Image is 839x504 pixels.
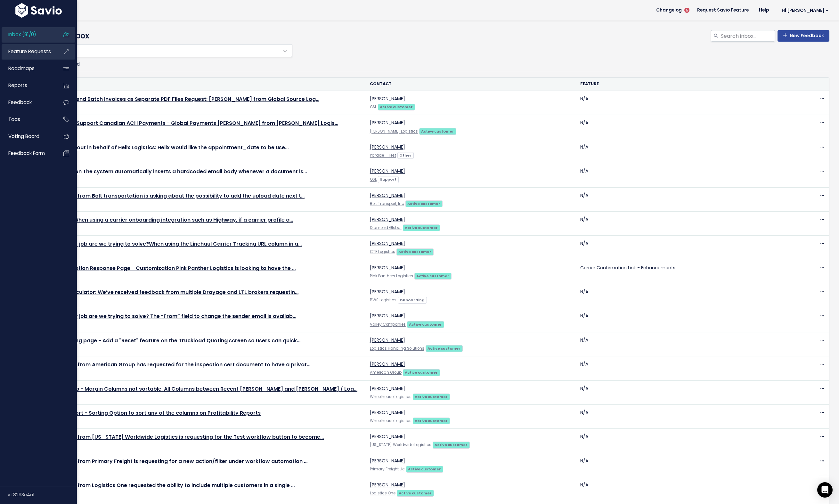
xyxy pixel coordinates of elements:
span: Voting Board [8,133,39,140]
span: [DATE] [33,442,362,449]
span: Hi [PERSON_NAME] [782,8,829,13]
a: [PERSON_NAME] [370,313,405,319]
a: Active customer [407,321,444,327]
a: Roadmaps [2,61,53,76]
a: Feedback form [2,146,53,161]
a: [PERSON_NAME] [370,264,405,271]
h4: Feedback Inbox [29,30,829,42]
a: Onboarding [398,297,427,303]
span: Feature Requests [8,48,51,55]
a: Accessorials calculator: We’ve received feedback from multiple Drayage and LTL brokers requestin… [33,289,298,296]
strong: Active customer [415,394,448,399]
a: New Feedback [778,30,829,42]
span: [DATE] [33,200,362,207]
a: CTE Logistics [370,249,395,254]
span: Changelog [656,8,682,12]
span: 5 [684,8,689,13]
strong: Active customer [421,129,454,134]
a: [PERSON_NAME] Logistics [370,129,418,134]
a: Feedback [2,95,53,110]
strong: Onboarding [400,297,425,303]
a: American Group [370,370,402,375]
td: N/A [576,380,787,404]
a: Truckload Quoting page - Add a "Reset" feature on the Truckload Quoting screen so users can quick… [33,337,300,344]
a: [PERSON_NAME] from Primary Freight is requesting for a new action/filter under workflow automation … [33,458,307,465]
a: [US_STATE] Worldwide Logistics [370,442,431,447]
span: [DATE] [33,370,362,376]
th: Contact [366,77,576,91]
div: v.f8293e4a1 [8,486,77,503]
span: [DATE] [33,128,362,135]
a: Active customer [413,393,450,400]
strong: Active customer [405,370,438,375]
a: GSL [370,104,377,110]
span: [DATE] [33,273,362,280]
a: [PERSON_NAME] [370,192,405,199]
td: N/A [576,356,787,380]
a: [PERSON_NAME] from [US_STATE] Worldwide Logistics is requesting for the Test workflow button to b... [33,433,324,441]
a: [PERSON_NAME] [370,240,405,247]
span: [DATE] [33,249,362,256]
strong: Support [380,177,396,182]
a: Active customer [426,345,463,351]
a: [PERSON_NAME] [370,119,405,126]
td: N/A [576,477,787,501]
span: Everything [29,45,279,57]
span: [DATE] [33,466,362,473]
strong: Active customer [409,322,442,327]
a: Active customer [403,224,440,231]
a: Logistics Handling Solutions [370,346,424,351]
a: Carrier Confirmation Response Page - Customization PInk Panther Logistics is looking to have the … [33,264,296,272]
a: Active customer [397,490,434,496]
a: Active customer [403,369,440,375]
strong: Active customer [408,467,441,472]
span: [DATE] [33,490,362,497]
a: [PERSON_NAME] [370,433,405,440]
td: N/A [576,139,787,163]
a: Active customer [396,248,434,255]
td: N/A [576,163,787,187]
strong: Active customer [399,491,432,496]
a: [PERSON_NAME] [370,95,405,102]
td: N/A [576,115,787,139]
a: Reports [2,78,53,93]
strong: Active customer [398,249,431,254]
a: Primary Freight Llc [370,467,405,472]
a: Title: Option to Send Batch Invoices as Separate PDF Files Request: [PERSON_NAME] from Global Sou... [33,95,319,103]
a: [PERSON_NAME] [370,337,405,343]
strong: Active customer [407,201,440,206]
a: Active customer [378,103,415,110]
a: BWS Logistics [370,297,396,303]
a: Diamond Global [370,225,402,230]
a: [PERSON_NAME] [370,409,405,416]
a: Active customer [406,466,443,472]
td: N/A [576,284,787,308]
td: N/A [576,429,787,453]
td: N/A [576,211,787,235]
a: Active customer [414,272,452,279]
span: [DATE] [33,321,362,328]
span: Feedback [8,99,32,106]
img: logo-white.9d6f32f41409.svg [14,3,63,18]
a: [PERSON_NAME] [370,289,405,295]
a: [PERSON_NAME] [370,385,405,392]
a: What problem or job are we trying to solve? The “From” field to change the sender email is availab… [33,313,296,320]
a: Carrier Confirmation Link - Enhancements [580,264,675,271]
a: Profitability Report - Sorting Option to sort any of the columns on Profitability Reports [33,409,261,417]
a: Help [754,5,774,15]
a: Logistics One [370,491,395,496]
a: [PERSON_NAME] [370,144,405,150]
a: [PERSON_NAME] from American Group has requested for the inspection cert document to have a privat… [33,361,310,368]
th: Feature [576,77,787,91]
a: Active customer [433,441,470,448]
strong: Active customer [405,225,438,230]
a: Wheelhouse Logistics [370,394,411,399]
a: Bolt Transport, Inc [370,201,404,206]
a: GSL [370,177,377,182]
span: Feedback form [8,150,45,157]
ul: Filter feature requests [29,57,829,72]
a: Wheelhouse Logistics [370,418,411,423]
td: N/A [576,236,787,260]
a: Request Savio Feature [692,5,754,15]
a: Parade reached out in behalf of Helix Logistics: Helix would like the appointment_date to be use… [33,144,289,151]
